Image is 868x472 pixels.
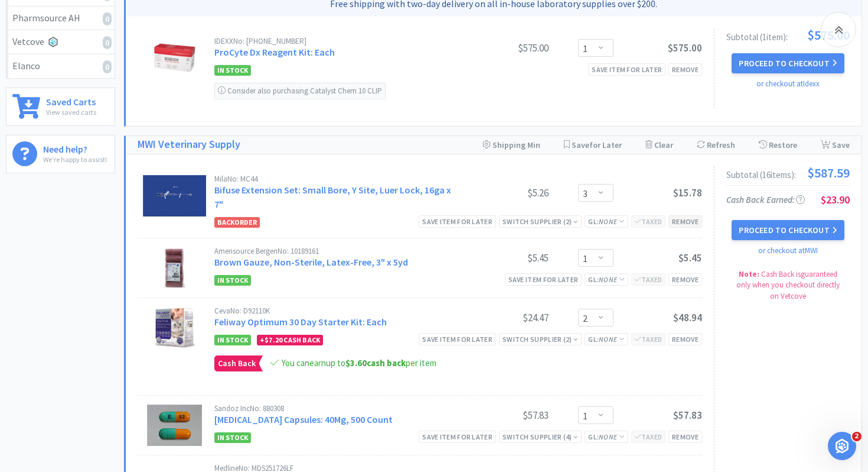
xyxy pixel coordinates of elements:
[6,54,115,78] a: Elanco0
[214,247,460,255] div: Amerisource Bergen No: 10189161
[214,184,451,210] a: Bifuse Extension Set: Small Bore, Y Site, Luer Lock, 16ga x 7"
[214,405,460,412] div: Sandoz Inc No: 880308
[588,335,625,344] span: GL:
[345,357,406,368] strong: cash back
[726,28,850,41] div: Subtotal ( 1 item ):
[635,432,662,441] span: Taxed
[6,30,115,54] a: Vetcove0
[599,335,617,344] i: None
[214,307,460,315] div: Ceva No: D92110K
[419,431,496,443] div: Save item for later
[103,60,112,73] i: 0
[588,432,625,441] span: GL:
[12,11,109,26] div: Pharmsource AH
[163,247,186,289] img: e661c802458349d88d9a3f4fe04db026_284404.png
[214,46,335,58] a: ProCyte Dx Reagent Kit: Each
[668,431,702,443] div: Remove
[154,307,196,348] img: 99f8aa9101a04833ae7232b0c4eb6d25_448123.png
[214,65,251,76] span: In Stock
[6,88,115,126] a: Saved CartsView saved carts
[214,175,460,183] div: Mila No: MC44
[588,63,665,76] div: Save item for later
[214,413,393,425] a: [MEDICAL_DATA] Capsules: 40Mg, 500 Count
[214,37,460,45] div: IDEXX No: [PHONE_NUMBER]
[599,275,617,284] i: None
[726,166,850,179] div: Subtotal ( 16 item s ):
[43,154,107,165] p: We're happy to assist!
[673,186,702,199] span: $15.78
[736,269,840,300] span: Cash Back is guaranteed only when you checkout directly on Vetcove
[599,432,617,441] i: None
[419,215,496,228] div: Save item for later
[214,217,260,228] span: Backorder
[214,432,251,443] span: In Stock
[732,220,844,240] button: Proceed to Checkout
[756,79,820,89] a: or checkout at Idexx
[635,217,662,226] span: Taxed
[852,432,862,441] span: 2
[572,140,622,150] span: Save for Later
[502,334,578,345] div: Switch Supplier ( 2 )
[215,356,259,371] span: Cash Back
[214,316,387,328] a: Feliway Optimum 30 Day Starter Kit: Each
[502,431,578,442] div: Switch Supplier ( 4 )
[214,83,386,99] div: Consider also purchasing Catalyst Chem 10 CLIP
[154,37,195,79] img: 7c67e4ec78e34578b52f5421858192f4_174946.png
[502,216,578,227] div: Switch Supplier ( 2 )
[821,136,850,154] div: Save
[419,333,496,345] div: Save item for later
[103,36,112,49] i: 0
[635,335,662,344] span: Taxed
[460,41,549,55] div: $575.00
[257,335,323,345] div: + Cash Back
[668,333,702,345] div: Remove
[807,28,850,41] span: $575.00
[739,269,759,279] strong: Note:
[668,63,702,76] div: Remove
[12,34,109,50] div: Vetcove
[759,136,797,154] div: Restore
[678,251,702,264] span: $5.45
[214,256,408,268] a: Brown Gauze, Non-Sterile, Latex-Free, 3" x 5yd
[265,335,282,344] span: $7.20
[807,166,850,179] span: $587.59
[732,53,844,73] button: Proceed to Checkout
[214,275,251,286] span: In Stock
[460,408,549,422] div: $57.83
[214,335,251,345] span: In Stock
[138,136,240,153] a: MWI Veterinary Supply
[147,405,202,446] img: 623a4baaedd941cc915cfa2404dd582f_350989.png
[821,193,850,206] span: $23.90
[599,217,617,226] i: None
[345,357,367,368] span: $3.60
[143,175,206,216] img: 32b5206ccbd34c8dadfc95a2245b70fe_12808.png
[460,311,549,325] div: $24.47
[726,194,805,205] span: Cash Back Earned :
[828,432,856,460] iframe: Intercom live chat
[282,357,436,368] span: You can earn up to per item
[460,251,549,265] div: $5.45
[46,94,96,106] h6: Saved Carts
[758,245,818,256] a: or checkout at MWI
[588,275,625,284] span: GL:
[673,409,702,422] span: $57.83
[214,464,460,472] div: Medline No: MDS251726LF
[668,41,702,54] span: $575.00
[482,136,540,154] div: Shipping Min
[103,12,112,25] i: 0
[673,311,702,324] span: $48.94
[635,275,662,284] span: Taxed
[645,136,673,154] div: Clear
[12,59,109,74] div: Elanco
[668,273,702,286] div: Remove
[697,136,735,154] div: Refresh
[6,7,115,31] a: Pharmsource AH0
[43,141,107,154] h6: Need help?
[505,273,582,286] div: Save item for later
[588,217,625,226] span: GL:
[460,186,549,200] div: $5.26
[668,215,702,228] div: Remove
[46,106,96,118] p: View saved carts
